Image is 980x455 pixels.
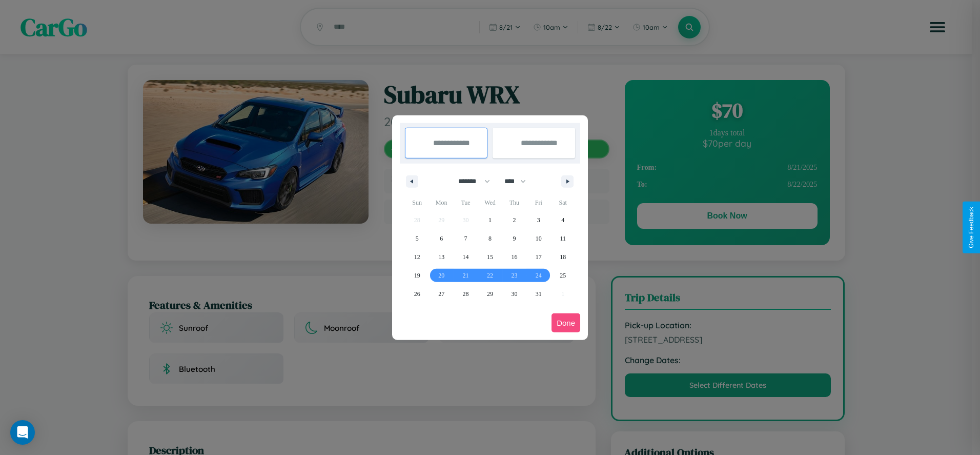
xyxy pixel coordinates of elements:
span: 7 [464,229,467,248]
button: 8 [478,229,502,248]
span: 16 [511,248,517,266]
button: 26 [405,285,429,303]
button: 20 [429,266,453,285]
span: 15 [487,248,493,266]
button: 24 [526,266,550,285]
span: 11 [560,229,566,248]
button: 21 [454,266,478,285]
button: 25 [551,266,575,285]
span: Tue [454,194,478,211]
button: 23 [502,266,526,285]
button: 3 [526,211,550,229]
div: Open Intercom Messenger [10,420,35,445]
button: 11 [551,229,575,248]
span: 14 [463,248,469,266]
span: 17 [536,248,542,266]
span: 31 [536,285,542,303]
span: Sat [551,194,575,211]
button: 1 [478,211,502,229]
button: 13 [429,248,453,266]
button: 19 [405,266,429,285]
span: 10 [536,229,542,248]
button: 6 [429,229,453,248]
span: 4 [561,211,564,229]
button: 31 [526,285,550,303]
span: 13 [438,248,444,266]
button: 27 [429,285,453,303]
span: 24 [536,266,542,285]
span: 27 [438,285,444,303]
span: 22 [487,266,493,285]
span: Fri [526,194,550,211]
button: 29 [478,285,502,303]
button: 30 [502,285,526,303]
span: Wed [478,194,502,211]
button: 17 [526,248,550,266]
span: 23 [511,266,517,285]
span: 8 [488,229,492,248]
button: 12 [405,248,429,266]
button: 5 [405,229,429,248]
span: 1 [488,211,492,229]
span: 9 [513,229,516,248]
button: 22 [478,266,502,285]
button: 16 [502,248,526,266]
span: Sun [405,194,429,211]
span: 18 [560,248,566,266]
span: 21 [463,266,469,285]
span: 3 [537,211,540,229]
button: 28 [454,285,478,303]
span: 25 [560,266,566,285]
span: 28 [463,285,469,303]
button: 10 [526,229,550,248]
span: 2 [513,211,516,229]
button: 2 [502,211,526,229]
span: 29 [487,285,493,303]
button: 7 [454,229,478,248]
span: Thu [502,194,526,211]
button: 14 [454,248,478,266]
button: 9 [502,229,526,248]
button: Done [552,313,580,332]
span: 30 [511,285,517,303]
span: 5 [416,229,419,248]
button: 18 [551,248,575,266]
span: 12 [414,248,420,266]
span: 26 [414,285,420,303]
button: 4 [551,211,575,229]
span: 19 [414,266,420,285]
div: Give Feedback [968,207,975,248]
span: 20 [438,266,444,285]
span: 6 [440,229,443,248]
button: 15 [478,248,502,266]
span: Mon [429,194,453,211]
